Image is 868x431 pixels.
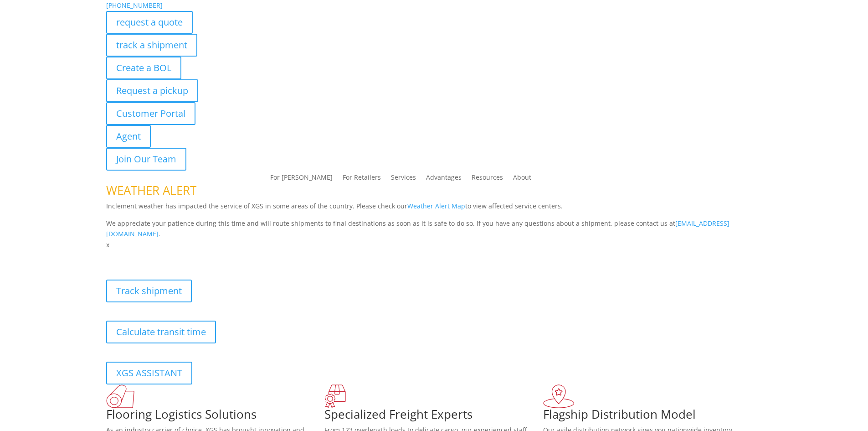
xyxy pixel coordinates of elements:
a: Calculate transit time [106,321,216,343]
a: Request a pickup [106,79,198,102]
p: x [106,239,762,250]
a: [PHONE_NUMBER] [106,1,163,10]
a: Agent [106,125,151,148]
a: request a quote [106,11,193,34]
a: Advantages [426,174,462,184]
a: About [513,174,531,184]
a: Customer Portal [106,102,195,125]
a: Resources [472,174,503,184]
b: Visibility, transparency, and control for your entire supply chain. [106,252,309,260]
h1: Specialized Freight Experts [324,408,543,425]
h1: Flagship Distribution Model [543,408,762,425]
a: Track shipment [106,280,192,302]
a: XGS ASSISTANT [106,362,192,384]
a: track a shipment [106,34,197,57]
a: For [PERSON_NAME] [270,174,333,184]
img: xgs-icon-focused-on-flooring-red [324,384,346,408]
span: WEATHER ALERT [106,182,196,198]
a: Join Our Team [106,148,186,171]
a: Create a BOL [106,57,181,79]
h1: Flooring Logistics Solutions [106,408,325,425]
p: Inclement weather has impacted the service of XGS in some areas of the country. Please check our ... [106,201,762,218]
a: Weather Alert Map [407,202,465,210]
a: Services [391,174,416,184]
img: xgs-icon-flagship-distribution-model-red [543,384,575,408]
a: For Retailers [343,174,381,184]
img: xgs-icon-total-supply-chain-intelligence-red [106,384,134,408]
p: We appreciate your patience during this time and will route shipments to final destinations as so... [106,218,762,240]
